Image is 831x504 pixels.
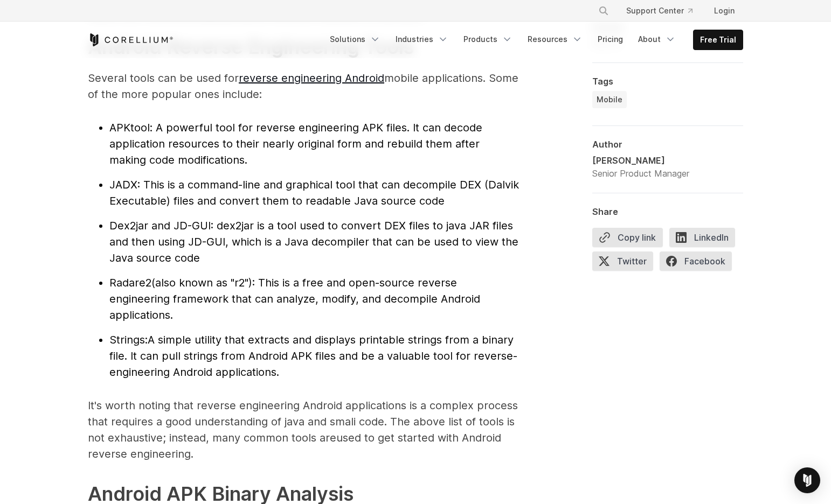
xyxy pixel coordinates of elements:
[109,333,148,346] span: Strings:
[694,30,743,50] a: Free Trial
[521,30,589,49] a: Resources
[592,251,660,275] a: Twitter
[109,276,151,289] span: Radare2
[632,30,682,49] a: About
[109,333,517,379] span: A simple utility that extracts and displays printable strings from a binary file. It can pull str...
[239,72,384,85] a: reverse engineering Android
[109,178,137,191] span: JADX
[669,228,735,247] span: LinkedIn
[705,1,743,20] a: Login
[88,35,414,59] strong: Android Reverse Engineering Tools
[592,91,627,108] a: Mobile
[163,431,343,444] span: u
[109,219,518,264] span: : dex2jar is a tool used to convert DEX files to java JAR files and then using JD-GUI, which is a...
[592,76,743,87] div: Tags
[592,139,743,150] div: Author
[592,154,689,167] div: [PERSON_NAME]
[592,206,743,217] div: Share
[109,121,482,166] span: : A powerful tool for reverse engineering APK files. It can decode application resources to their...
[592,251,653,271] span: Twitter
[109,219,211,232] span: Dex2jar and JD-GUI
[669,228,742,251] a: LinkedIn
[457,30,519,49] a: Products
[88,33,174,46] a: Corellium Home
[594,1,613,20] button: Search
[109,121,150,134] span: APKtool
[585,1,743,20] div: Navigation Menu
[163,431,336,444] span: ; instead, many common tools are
[592,167,689,180] div: Senior Product Manager
[597,94,622,105] span: Mobile
[592,228,663,247] button: Copy link
[88,397,519,462] p: It's worth noting that reverse engineering Android applications is a complex process that require...
[109,276,480,321] span: (also known as "r2"): This is a free and open-source reverse engineering framework that can analy...
[323,30,387,49] a: Solutions
[660,251,732,271] span: Facebook
[794,467,820,493] div: Open Intercom Messenger
[109,178,519,207] span: : This is a command-line and graphical tool that can decompile DEX (Dalvik Executable) files and ...
[323,30,743,50] div: Navigation Menu
[618,1,701,20] a: Support Center
[660,251,738,275] a: Facebook
[389,30,455,49] a: Industries
[591,30,629,49] a: Pricing
[88,70,519,102] p: Several tools can be used for mobile applications. Some of the more popular ones include:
